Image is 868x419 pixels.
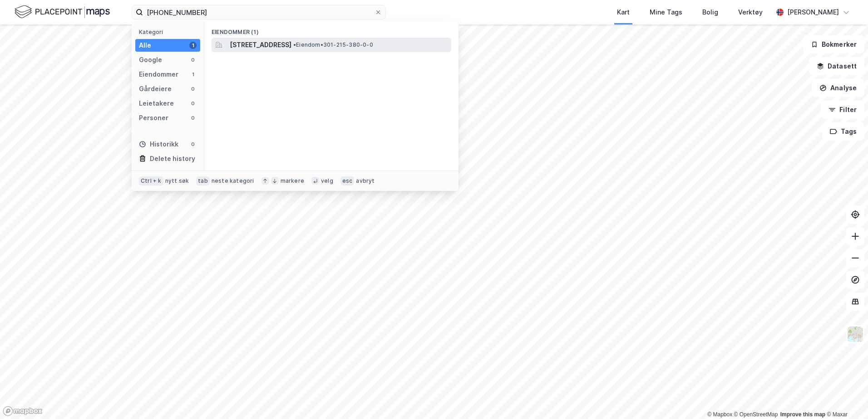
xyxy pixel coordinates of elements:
div: tab [196,176,210,185]
a: OpenStreetMap [734,411,778,418]
div: avbryt [356,177,375,185]
div: Eiendommer (1) [204,21,459,38]
button: Datasett [809,57,864,75]
div: Google [139,54,162,65]
div: velg [321,177,333,185]
img: logo.f888ab2527a4732fd821a326f86c7f29.svg [15,4,110,20]
input: Søk på adresse, matrikkel, gårdeiere, leietakere eller personer [143,5,375,19]
button: Filter [821,101,864,119]
a: Improve this map [780,411,825,418]
button: Bokmerker [803,35,864,54]
button: Analyse [812,79,864,97]
div: Alle [139,40,151,51]
div: esc [340,176,355,185]
div: 1 [189,71,197,78]
div: Kart [617,7,630,18]
div: Mine Tags [650,7,682,18]
img: Z [847,326,864,343]
div: Gårdeiere [139,83,172,94]
a: Mapbox homepage [3,406,43,416]
span: Eiendom • 301-215-380-0-0 [293,41,373,49]
div: Verktøy [738,7,763,18]
button: Tags [822,122,864,141]
div: 1 [189,42,197,49]
div: Eiendommer [139,69,178,80]
span: • [293,41,296,48]
div: Kategori [139,29,200,35]
div: [PERSON_NAME] [787,7,839,18]
div: 0 [189,85,197,93]
div: Historikk [139,139,178,150]
div: Personer [139,112,168,123]
div: 0 [189,114,197,122]
div: 0 [189,100,197,107]
div: markere [281,177,304,185]
div: Leietakere [139,98,174,109]
div: Delete history [150,153,195,164]
div: Ctrl + k [139,176,163,185]
div: Bolig [702,7,718,18]
span: [STREET_ADDRESS] [230,39,291,50]
div: nytt søk [165,177,189,185]
div: 0 [189,141,197,148]
iframe: Chat Widget [823,375,868,419]
div: 0 [189,56,197,63]
div: neste kategori [212,177,254,185]
a: Mapbox [707,411,732,418]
